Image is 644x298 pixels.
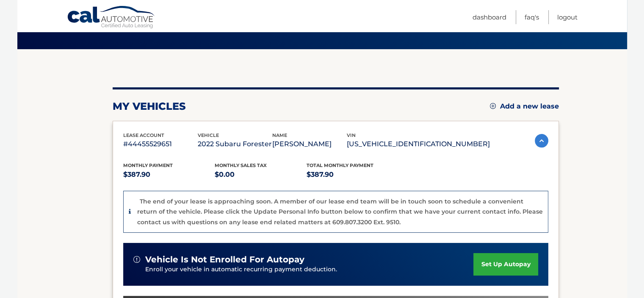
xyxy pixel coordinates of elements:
[67,6,156,30] a: Cal Automotive
[473,10,506,24] a: Dashboard
[145,254,304,265] span: vehicle is not enrolled for autopay
[145,265,474,274] p: Enroll your vehicle in automatic recurring payment deduction.
[113,100,186,113] h2: my vehicles
[535,134,548,148] img: accordion-active.svg
[347,132,356,138] span: vin
[123,132,164,138] span: lease account
[272,132,287,138] span: name
[307,162,373,168] span: Total Monthly Payment
[557,10,578,24] a: Logout
[123,138,198,150] p: #44455529651
[525,10,539,24] a: FAQ's
[473,253,538,276] a: set up autopay
[198,132,219,138] span: vehicle
[347,138,490,150] p: [US_VEHICLE_IDENTIFICATION_NUMBER]
[272,138,347,150] p: [PERSON_NAME]
[307,169,398,181] p: $387.90
[123,162,173,168] span: Monthly Payment
[123,169,215,181] p: $387.90
[215,169,307,181] p: $0.00
[198,138,272,150] p: 2022 Subaru Forester
[133,256,140,263] img: alert-white.svg
[490,102,559,111] a: Add a new lease
[215,162,267,168] span: Monthly sales Tax
[137,198,543,226] p: The end of your lease is approaching soon. A member of our lease end team will be in touch soon t...
[490,103,496,109] img: add.svg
